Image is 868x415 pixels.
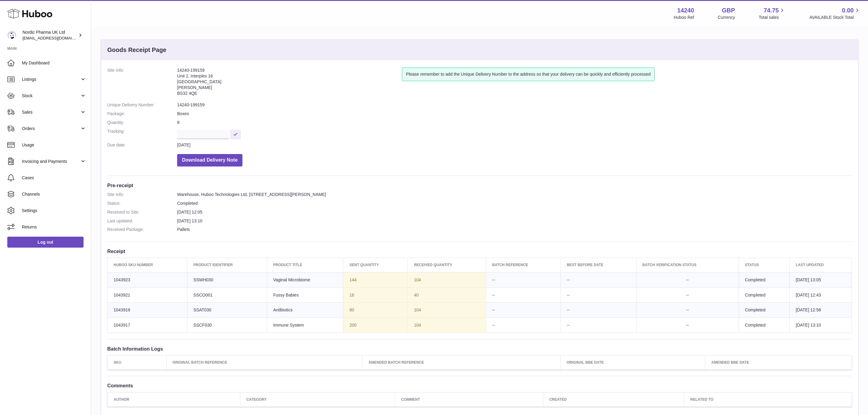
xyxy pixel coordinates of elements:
[22,175,86,181] span: Cases
[790,272,852,287] td: [DATE] 13:05
[718,15,735,20] div: Currency
[543,392,684,406] th: Created
[643,307,732,313] div: --
[343,287,408,303] td: 16
[561,258,636,272] th: Best Before Date
[107,248,852,255] h3: Receipt
[108,318,187,333] td: 1043917
[267,272,343,287] td: Vaginal Microbiome
[267,258,343,272] th: Product title
[267,303,343,318] td: Antibiotics
[790,318,852,333] td: [DATE] 13:10
[643,322,732,328] div: --
[187,272,267,287] td: SSWH030
[166,355,362,370] th: Original Batch Reference
[22,126,80,132] span: Orders
[267,287,343,303] td: Fussy Babies
[408,303,486,318] td: 104
[22,60,86,66] span: My Dashboard
[402,67,654,81] div: Please remember to add the Unique Delivery Number to the address so that your delivery can be qui...
[107,67,177,99] dt: Site Info:
[561,272,636,287] td: --
[107,227,177,232] dt: Received Package:
[684,392,852,406] th: Related to
[187,303,267,318] td: SSAT030
[561,303,636,318] td: --
[107,46,166,54] h3: Goods Receipt Page
[107,192,177,197] dt: Site Info:
[107,345,852,352] h3: Batch Information Logs
[790,287,852,303] td: [DATE] 12:43
[107,111,177,117] dt: Package:
[177,218,852,224] dd: [DATE] 13:10
[108,392,240,406] th: Author
[22,93,80,99] span: Stock
[177,142,852,148] dd: [DATE]
[22,208,86,214] span: Settings
[790,258,852,272] th: Last updated
[108,355,166,370] th: SKU
[739,318,790,333] td: Completed
[809,15,861,20] span: AVAILABLE Stock Total
[240,392,395,406] th: Category
[22,224,86,230] span: Returns
[108,258,187,272] th: Huboo SKU Number
[187,318,267,333] td: SSCF030
[177,209,852,215] dd: [DATE] 12:05
[560,355,705,370] th: Original BBE Date
[790,303,852,318] td: [DATE] 12:58
[677,6,694,15] strong: 14240
[107,102,177,108] dt: Unique Delivery Number:
[722,6,735,15] strong: GBP
[177,201,852,206] dd: Completed
[107,201,177,206] dt: Status:
[408,258,486,272] th: Received Quantity
[705,355,852,370] th: Amended BBE Date
[22,142,86,148] span: Usage
[343,272,408,287] td: 144
[7,31,16,40] img: internalAdmin-14240@internal.huboo.com
[674,15,694,20] div: Huboo Ref
[842,6,854,15] span: 0.00
[177,111,852,117] dd: Boxes
[177,154,242,166] button: Download Delivery Note
[108,272,187,287] td: 1043923
[107,182,852,189] h3: Pre-receipt
[22,77,80,82] span: Listings
[486,258,561,272] th: Batch Reference
[22,29,77,41] div: Nordic Pharma UK Ltd
[561,318,636,333] td: --
[177,192,852,197] dd: Warehouse, Huboo Technologies Ltd, [STREET_ADDRESS][PERSON_NAME]
[107,209,177,215] dt: Received to Site:
[343,318,408,333] td: 200
[108,303,187,318] td: 1043919
[643,292,732,298] div: --
[561,287,636,303] td: --
[636,258,739,272] th: Batch Verification Status
[809,6,861,20] a: 0.00 AVAILABLE Stock Total
[763,6,779,15] span: 74.75
[107,120,177,125] dt: Quantity:
[486,287,561,303] td: --
[739,287,790,303] td: Completed
[107,218,177,224] dt: Last updated:
[362,355,561,370] th: Amended Batch Reference
[177,120,852,125] dd: 8
[759,15,786,20] span: Total sales
[187,287,267,303] td: SSCO001
[187,258,267,272] th: Product Identifier
[177,227,852,232] dd: Pallets
[177,67,402,99] address: 14240-199159 Unit 2, Interplex 16 [GEOGRAPHIC_DATA] [PERSON_NAME] BS32 4QE
[486,318,561,333] td: --
[7,237,84,248] a: Log out
[643,277,732,283] div: --
[343,258,408,272] th: Sent Quantity
[107,129,177,139] dt: Tracking:
[408,287,486,303] td: 40
[22,159,80,164] span: Invoicing and Payments
[486,272,561,287] td: --
[343,303,408,318] td: 80
[267,318,343,333] td: Immune System
[395,392,543,406] th: Comment
[107,142,177,148] dt: Due date:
